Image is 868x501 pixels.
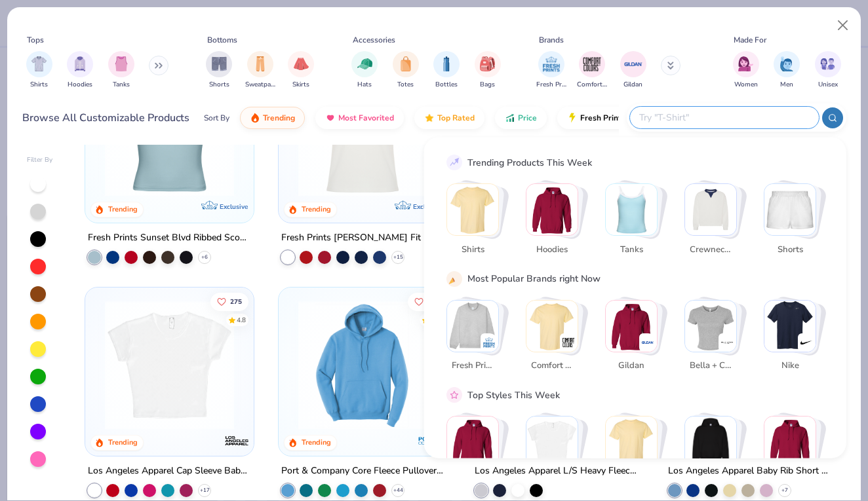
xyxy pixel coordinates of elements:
[224,427,250,453] img: Los Angeles Apparel logo
[288,51,314,90] button: filter button
[480,80,495,90] span: Bags
[475,462,638,479] div: Los Angeles Apparel L/S Heavy Fleece Hoodie Po 14 Oz
[764,417,816,468] img: Cozy
[448,157,460,168] img: trend_line.gif
[684,183,745,261] button: Stack Card Button Crewnecks
[67,51,93,90] div: filter for Hoodies
[820,56,835,71] img: Unisex Image
[98,300,241,429] img: b0603986-75a5-419a-97bc-283c66fe3a23
[689,360,732,373] span: Bella + Canvas
[448,272,460,284] img: party_popper.gif
[738,56,753,71] img: Women Image
[536,51,566,90] button: filter button
[73,56,87,71] img: Hoodies Image
[605,416,665,494] button: Stack Card Button Athleisure
[638,110,810,125] input: Try "T-Shirt"
[518,113,537,123] span: Price
[530,360,573,373] span: Comfort Colors
[483,335,496,348] img: Fresh Prints
[292,80,309,90] span: Skirts
[435,80,458,90] span: Bottles
[800,335,813,348] img: Nike
[408,292,442,310] button: Like
[467,272,601,286] div: Most Popular Brands right Now
[539,34,564,46] div: Brands
[315,107,404,129] button: Most Favorited
[281,229,444,246] div: Fresh Prints [PERSON_NAME] Fit [PERSON_NAME] Shirt with Stripes
[610,360,652,373] span: Gildan
[475,51,501,90] div: filter for Bags
[451,360,494,373] span: Fresh Prints
[245,80,275,90] span: Sweatpants
[437,113,475,123] span: Top Rated
[567,113,578,123] img: flash.gif
[606,184,657,235] img: Tanks
[206,51,232,90] button: filter button
[623,54,643,74] img: Gildan Image
[733,51,759,90] button: filter button
[338,113,394,123] span: Most Favorited
[542,54,561,74] img: Fresh Prints Image
[220,202,248,210] span: Exclusive
[526,417,578,468] img: Sportswear
[393,253,403,261] span: + 15
[424,113,435,123] img: TopRated.gif
[577,51,607,90] div: filter for Comfort Colors
[530,243,573,256] span: Hoodies
[88,462,251,479] div: Los Angeles Apparel Cap Sleeve Baby Rib Crop Top
[768,243,811,256] span: Shorts
[240,107,305,129] button: Trending
[610,243,652,256] span: Tanks
[685,417,736,468] img: Preppy
[557,107,709,129] button: Fresh Prints Flash
[292,300,434,429] img: 1593a31c-dba5-4ff5-97bf-ef7c6ca295f9
[495,107,547,129] button: Price
[414,107,484,129] button: Top Rated
[620,51,646,90] div: filter for Gildan
[245,51,275,90] div: filter for Sweatpants
[448,389,460,401] img: pink_star.gif
[764,416,824,494] button: Stack Card Button Cozy
[357,80,372,90] span: Hats
[237,315,247,325] div: 4.8
[720,335,734,348] img: Bella + Canvas
[357,56,372,71] img: Hats Image
[446,416,507,494] button: Stack Card Button Classic
[351,51,378,90] button: filter button
[764,183,824,261] button: Stack Card Button Shorts
[526,416,586,494] button: Stack Card Button Sportswear
[281,462,444,479] div: Port & Company Core Fleece Pullover Hooded Sweatshirt
[31,56,47,71] img: Shirts Image
[526,300,578,351] img: Comfort Colors
[433,51,460,90] div: filter for Bottles
[212,56,227,71] img: Shorts Image
[606,417,657,468] img: Athleisure
[668,462,831,479] div: Los Angeles Apparel Baby Rib Short Sleeve Raglan
[417,427,443,453] img: Port & Company logo
[815,51,841,90] button: filter button
[818,80,838,90] span: Unisex
[562,335,575,348] img: Comfort Colors
[294,56,309,71] img: Skirts Image
[30,80,48,90] span: Shirts
[351,51,378,90] div: filter for Hats
[393,51,419,90] div: filter for Totes
[231,298,243,305] span: 275
[22,110,189,126] div: Browse All Customizable Products
[480,56,494,71] img: Bags Image
[764,184,816,235] img: Shorts
[439,56,454,71] img: Bottles Image
[209,80,229,90] span: Shorts
[211,292,249,310] button: Like
[815,51,841,90] div: filter for Unisex
[684,299,745,377] button: Stack Card Button Bella + Canvas
[606,300,657,351] img: Gildan
[204,112,229,124] div: Sort By
[27,155,53,165] div: Filter By
[623,80,642,90] span: Gildan
[526,299,586,377] button: Stack Card Button Comfort Colors
[26,51,52,90] button: filter button
[536,51,566,90] div: filter for Fresh Prints
[200,486,210,494] span: + 17
[292,67,434,196] img: e5540c4d-e74a-4e58-9a52-192fe86bec9f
